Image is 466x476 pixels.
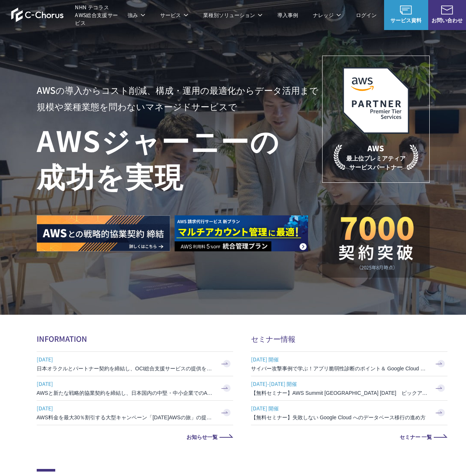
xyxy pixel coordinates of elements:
[343,67,409,134] img: AWSプレミアティアサービスパートナー
[251,389,429,397] h3: 【無料セミナー】AWS Summit [GEOGRAPHIC_DATA] [DATE] ピックアップセッション
[37,376,233,400] a: [DATE] AWSと新たな戦略的協業契約を締結し、日本国内の中堅・中小企業でのAWS活用を加速
[251,354,429,365] span: [DATE] 開催
[37,215,170,251] img: AWSとの戦略的協業契約 締結
[75,3,120,27] span: NHN テコラス AWS総合支援サービス
[128,11,145,19] p: 強み
[37,389,215,397] h3: AWSと新たな戦略的協業契約を締結し、日本国内の中堅・中小企業でのAWS活用を加速
[251,401,447,425] a: [DATE] 開催 【無料セミナー】失敗しない Google Cloud へのデータベース移行の進め方
[251,365,429,372] h3: サイバー攻撃事例で学ぶ！アプリ脆弱性診断のポイント＆ Google Cloud セキュリティ対策
[384,16,428,24] span: サービス資料
[428,16,466,24] span: お問い合わせ
[251,352,447,376] a: [DATE] 開催 サイバー攻撃事例で学ぶ！アプリ脆弱性診断のポイント＆ Google Cloud セキュリティ対策
[37,401,233,425] a: [DATE] AWS料金を最大30％割引する大型キャンペーン「[DATE]AWSの旅」の提供を開始
[367,143,384,153] em: AWS
[251,333,447,344] h2: セミナー情報
[11,3,120,27] a: AWS総合支援サービス C-Chorus NHN テコラスAWS総合支援サービス
[203,11,262,19] p: 業種別ソリューション
[37,434,233,439] a: お知らせ一覧
[251,376,447,400] a: [DATE]-[DATE] 開催 【無料セミナー】AWS Summit [GEOGRAPHIC_DATA] [DATE] ピックアップセッション
[160,11,188,19] p: サービス
[277,11,298,19] a: 導入事例
[37,414,215,421] h3: AWS料金を最大30％割引する大型キャンペーン「[DATE]AWSの旅」の提供を開始
[334,143,418,171] p: 最上位プレミアティア サービスパートナー
[37,378,215,389] span: [DATE]
[251,434,447,439] a: セミナー 一覧
[37,354,215,365] span: [DATE]
[400,6,412,14] img: AWS総合支援サービス C-Chorus サービス資料
[251,403,429,414] span: [DATE] 開催
[356,11,377,19] a: ログイン
[37,352,233,376] a: [DATE] 日本オラクルとパートナー契約を締結し、OCI総合支援サービスの提供を開始
[251,414,429,421] h3: 【無料セミナー】失敗しない Google Cloud へのデータベース移行の進め方
[175,215,308,251] img: AWS請求代行サービス 統合管理プラン
[37,403,215,414] span: [DATE]
[251,378,429,389] span: [DATE]-[DATE] 開催
[37,365,215,372] h3: 日本オラクルとパートナー契約を締結し、OCI総合支援サービスの提供を開始
[337,216,415,270] img: 契約件数
[37,82,322,115] p: AWSの導入からコスト削減、 構成・運用の最適化からデータ活用まで 規模や業種業態を問わない マネージドサービスで
[37,122,322,193] h1: AWS ジャーニーの 成功を実現
[37,333,233,344] h2: INFORMATION
[313,11,341,19] p: ナレッジ
[441,6,453,14] img: お問い合わせ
